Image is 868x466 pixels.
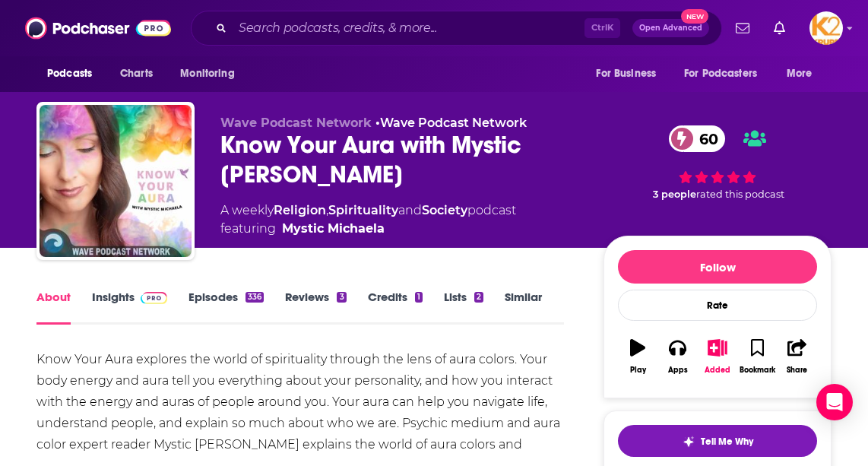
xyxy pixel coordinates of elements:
a: 60 [669,125,726,152]
img: User Profile [809,11,843,45]
a: Similar [505,290,542,325]
span: Logged in as K2Krupp [809,11,843,45]
a: Credits1 [368,290,423,325]
div: 3 [337,292,346,303]
div: Share [787,366,807,375]
button: Added [698,329,737,384]
span: For Business [596,63,656,84]
span: , [326,203,328,217]
div: Apps [668,366,688,375]
a: Episodes336 [188,290,264,325]
span: Charts [120,63,153,84]
span: Wave Podcast Network [220,116,372,130]
span: and [398,203,422,217]
div: Bookmark [740,366,775,375]
a: Mystic Michaela [282,220,385,238]
img: Podchaser - Follow, Share and Rate Podcasts [25,14,171,43]
div: Search podcasts, credits, & more... [191,11,722,46]
span: Podcasts [47,63,92,84]
div: Play [630,366,646,375]
span: Open Advanced [639,24,702,32]
button: Open AdvancedNew [632,19,709,37]
span: featuring [220,220,516,238]
button: Play [618,329,657,384]
div: 2 [474,292,483,303]
span: Tell Me Why [701,436,753,448]
button: open menu [674,59,779,88]
button: Bookmark [737,329,777,384]
button: tell me why sparkleTell Me Why [618,425,817,457]
span: Monitoring [180,63,234,84]
a: Lists2 [444,290,483,325]
div: 1 [415,292,423,303]
a: Reviews3 [285,290,346,325]
button: open menu [36,59,112,88]
span: More [787,63,813,84]
button: Show profile menu [809,11,843,45]
img: Podchaser Pro [141,292,167,304]
div: Rate [618,290,817,321]
button: Apps [657,329,697,384]
div: Open Intercom Messenger [816,384,853,420]
a: Society [422,203,467,217]
a: Religion [274,203,326,217]
button: open menu [169,59,254,88]
span: Ctrl K [584,18,620,38]
input: Search podcasts, credits, & more... [233,16,584,40]
a: About [36,290,71,325]
button: open menu [776,59,832,88]
a: Show notifications dropdown [768,15,791,41]
div: A weekly podcast [220,201,516,238]
span: New [681,9,708,24]
a: Show notifications dropdown [730,15,756,41]
img: Know Your Aura with Mystic Michaela [40,105,192,257]
button: Share [778,329,817,384]
span: 3 people [653,189,696,200]
span: 60 [684,125,726,152]
img: tell me why sparkle [683,436,695,448]
button: open menu [585,59,675,88]
a: Spirituality [328,203,398,217]
span: • [375,116,527,130]
div: Added [705,366,730,375]
div: 336 [246,292,264,303]
button: Follow [618,250,817,284]
a: Wave Podcast Network [380,116,527,130]
a: Charts [110,59,162,88]
a: InsightsPodchaser Pro [92,290,167,325]
span: rated this podcast [696,189,784,200]
span: For Podcasters [684,63,757,84]
div: 60 3 peoplerated this podcast [603,116,832,211]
